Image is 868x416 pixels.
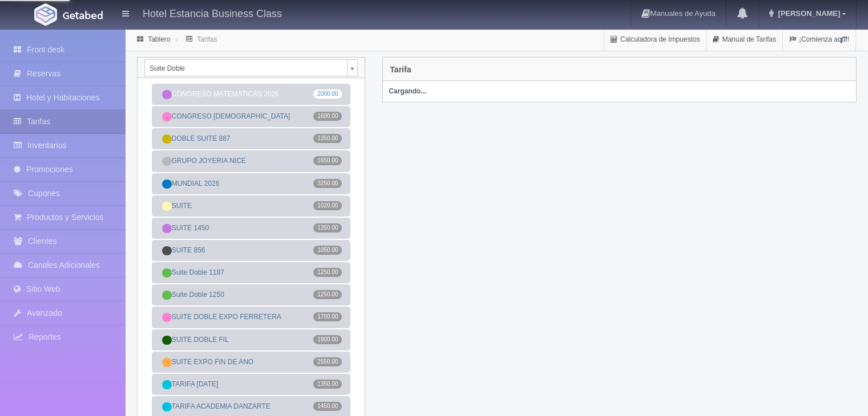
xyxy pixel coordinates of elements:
span: Suite Doble [150,60,342,77]
span: 3250.00 [313,179,342,188]
span: [PERSON_NAME] [775,9,840,18]
span: 1050.00 [313,246,342,255]
a: DOBLE SUITE 8871350.00 [152,128,350,149]
a: Tablero [148,35,170,43]
a: SUITE EXPO FIN DE ANO2550.00 [152,352,350,373]
span: 1250.00 [313,268,342,277]
a: Suite Doble 11871250.00 [152,262,350,283]
a: SUITE 14501350.00 [152,218,350,239]
span: 1700.00 [313,312,342,321]
h4: Hotel Estancia Business Class [143,6,282,20]
span: 1900.00 [313,335,342,344]
a: TARIFA [DATE]1350.00 [152,374,350,395]
span: 2000.00 [313,89,342,99]
a: Calculadora de Impuestos [604,28,706,51]
a: Suite Doble 12501250.00 [152,284,350,305]
a: SUITE DOBLE FIL1900.00 [152,329,350,350]
a: SUITE1020.00 [152,195,350,217]
span: 2550.00 [313,357,342,366]
h4: Tarifa [390,66,411,74]
a: SUITE DOBLE EXPO FERRETERA1700.00 [152,307,350,328]
a: SUITE 8561050.00 [152,240,350,261]
span: 1350.00 [313,134,342,143]
span: 1350.00 [313,223,342,233]
a: Tarifas [197,35,217,43]
a: CONGRESO [DEMOGRAPHIC_DATA]1600.00 [152,106,350,127]
span: 1450.00 [313,402,342,411]
a: Suite Doble [144,59,358,76]
a: Manual de Tarifas [706,28,782,51]
a: GRUPO JOYERIA NICE1650.00 [152,150,350,172]
a: MUNDIAL 20263250.00 [152,173,350,194]
span: 1250.00 [313,290,342,299]
span: 1350.00 [313,380,342,389]
span: 1600.00 [313,112,342,121]
img: Getabed [34,3,57,26]
a: ¡Comienza aquí! [783,28,855,51]
span: 1650.00 [313,156,342,165]
a: CONGRESO MATEMATICAS 20262000.00 [152,84,350,105]
strong: Cargando... [389,87,426,95]
span: 1020.00 [313,201,342,210]
img: Getabed [63,11,103,19]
